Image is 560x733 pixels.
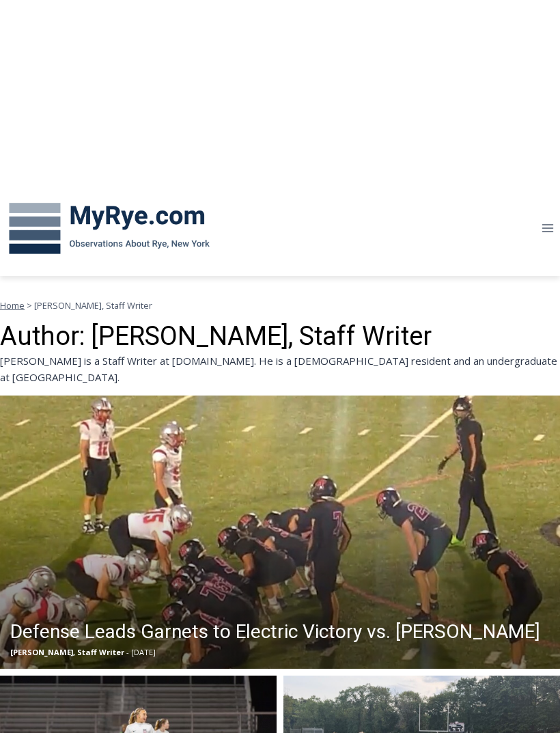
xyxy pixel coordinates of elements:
[10,647,124,657] span: [PERSON_NAME], Staff Writer
[126,647,129,657] span: -
[10,618,540,646] h2: Defense Leads Garnets to Electric Victory vs. [PERSON_NAME]
[131,647,156,657] span: [DATE]
[27,299,32,312] span: >
[34,299,152,312] span: [PERSON_NAME], Staff Writer
[535,218,560,239] button: Open menu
